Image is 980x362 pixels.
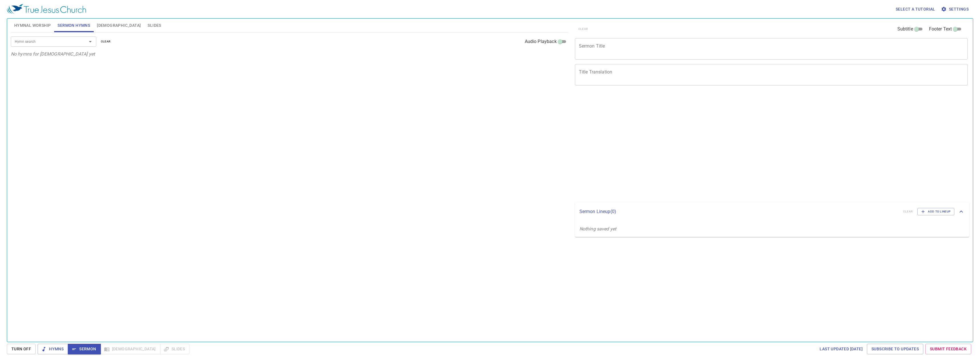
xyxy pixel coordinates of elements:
[893,4,938,15] button: Select a tutorial
[867,344,923,354] a: Subscribe to Updates
[917,208,954,215] button: Add to Lineup
[579,208,899,215] p: Sermon Lineup ( 0 )
[525,38,557,45] span: Audio Playback
[72,345,96,353] span: Sermon
[101,39,111,44] span: clear
[14,22,51,29] span: Hymnal Worship
[579,226,616,232] i: Nothing saved yet
[7,344,36,354] button: Turn Off
[940,4,971,15] button: Settings
[97,22,141,29] span: [DEMOGRAPHIC_DATA]
[58,22,90,29] span: Sermon Hymns
[38,344,68,354] button: Hymns
[921,209,951,214] span: Add to Lineup
[930,345,967,353] span: Submit Feedback
[942,6,969,13] span: Settings
[97,38,114,45] button: clear
[11,345,31,353] span: Turn Off
[925,344,971,354] a: Submit Feedback
[871,345,919,353] span: Subscribe to Updates
[68,344,101,354] button: Sermon
[817,344,865,354] a: Last updated [DATE]
[148,22,161,29] span: Slides
[11,51,95,57] i: No hymns for [DEMOGRAPHIC_DATA] yet
[820,345,863,353] span: Last updated [DATE]
[897,26,913,32] span: Subtitle
[575,202,969,221] div: Sermon Lineup(0)clearAdd to Lineup
[7,4,86,14] img: True Jesus Church
[86,38,94,46] button: Open
[929,26,952,32] span: Footer Text
[896,6,935,13] span: Select a tutorial
[42,345,64,353] span: Hymns
[573,91,890,200] iframe: from-child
